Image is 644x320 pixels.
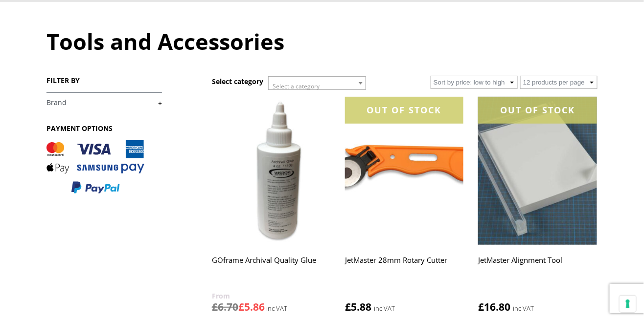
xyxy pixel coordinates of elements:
[212,97,330,245] img: GOframe Archival Quality Glue
[212,77,263,86] h3: Select category
[46,140,144,194] img: PAYMENT OPTIONS
[345,97,463,245] img: JetMaster 28mm Rotary Cutter
[513,303,534,314] strong: inc VAT
[212,300,218,314] span: £
[212,97,330,314] a: GOframe Archival Quality Glue £6.70£5.86
[478,97,597,124] div: OUT OF STOCK
[238,300,265,314] bdi: 5.86
[345,300,351,314] span: £
[46,124,162,133] h3: PAYMENT OPTIONS
[345,300,371,314] bdi: 5.88
[478,300,484,314] span: £
[46,98,162,107] a: +
[431,76,518,89] select: Shop order
[345,97,463,314] a: OUT OF STOCKJetMaster 28mm Rotary Cutter £5.88 inc VAT
[273,82,320,90] span: Select a category
[478,97,597,314] a: OUT OF STOCKJetMaster Alignment Tool £16.80 inc VAT
[374,303,395,314] strong: inc VAT
[46,92,162,112] h4: Brand
[212,300,238,314] bdi: 6.70
[212,251,330,290] h2: GOframe Archival Quality Glue
[46,26,598,56] h1: Tools and Accessories
[478,251,597,290] h2: JetMaster Alignment Tool
[238,300,244,314] span: £
[345,97,463,124] div: OUT OF STOCK
[46,76,162,85] h3: FILTER BY
[345,251,463,290] h2: JetMaster 28mm Rotary Cutter
[478,97,597,245] img: JetMaster Alignment Tool
[478,300,510,314] bdi: 16.80
[620,296,636,312] button: Your consent preferences for tracking technologies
